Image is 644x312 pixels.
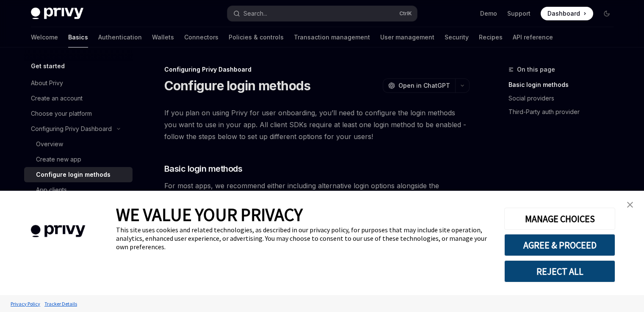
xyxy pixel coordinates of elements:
[547,9,580,18] span: Dashboard
[509,105,620,119] a: Third-Party auth provider
[507,9,531,18] a: Support
[24,182,133,198] a: App clients
[98,27,142,47] a: Authentication
[36,170,111,180] div: Configure login methods
[480,9,497,18] a: Demo
[383,78,455,93] button: Open in ChatGPT
[8,296,42,311] a: Privacy Policy
[116,226,492,251] div: This site uses cookies and related technologies, as described in our privacy policy, for purposes...
[31,93,83,103] div: Create an account
[445,27,469,47] a: Security
[294,27,370,47] a: Transaction management
[398,81,450,90] span: Open in ChatGPT
[184,27,218,47] a: Connectors
[24,136,133,152] a: Overview
[243,8,267,19] div: Search...
[399,10,412,17] span: Ctrl K
[24,121,133,136] button: Configuring Privy Dashboard
[24,106,133,121] a: Choose your platform
[509,92,620,105] a: Social providers
[513,27,553,47] a: API reference
[380,27,434,47] a: User management
[36,185,67,195] div: App clients
[42,296,79,311] a: Tracker Details
[164,78,311,93] h1: Configure login methods
[24,152,133,167] a: Create new app
[627,202,633,208] img: close banner
[504,208,615,230] button: MANAGE CHOICES
[541,7,593,20] a: Dashboard
[164,65,470,74] div: Configuring Privy Dashboard
[68,27,88,47] a: Basics
[509,78,620,92] a: Basic login methods
[24,91,133,106] a: Create an account
[31,109,92,119] div: Choose your platform
[31,61,65,71] h5: Get started
[31,78,63,88] div: About Privy
[504,234,615,256] button: AGREE & PROCEED
[517,64,555,75] span: On this page
[31,8,83,19] img: dark logo
[152,27,174,47] a: Wallets
[36,154,81,164] div: Create new app
[622,196,638,213] a: close banner
[164,180,470,227] span: For most apps, we recommend either including alternative login options alongside the following, o...
[36,139,63,149] div: Overview
[164,163,243,175] span: Basic login methods
[600,7,614,20] button: Toggle dark mode
[31,124,112,134] div: Configuring Privy Dashboard
[504,260,615,282] button: REJECT ALL
[24,75,133,91] a: About Privy
[116,203,303,226] span: WE VALUE YOUR PRIVACY
[479,27,503,47] a: Recipes
[229,27,284,47] a: Policies & controls
[31,27,58,47] a: Welcome
[227,6,417,21] button: Search...CtrlK
[13,213,103,250] img: company logo
[164,107,470,142] span: If you plan on using Privy for user onboarding, you’ll need to configure the login methods you wa...
[24,167,133,182] a: Configure login methods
